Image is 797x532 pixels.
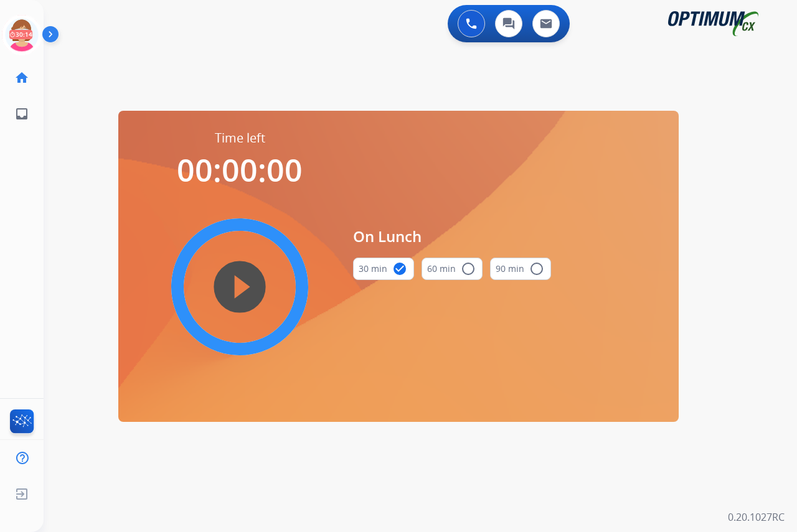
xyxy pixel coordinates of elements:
[353,258,414,280] button: 30 min
[490,258,551,280] button: 90 min
[177,149,303,191] span: 00:00:00
[461,261,476,276] mat-icon: radio_button_unchecked
[14,70,29,85] mat-icon: home
[392,261,407,276] mat-icon: check_circle
[232,279,247,294] mat-icon: play_circle_filled
[215,129,265,147] span: Time left
[353,225,551,248] span: On Lunch
[14,106,29,121] mat-icon: inbox
[529,261,544,276] mat-icon: radio_button_unchecked
[728,510,785,525] p: 0.20.1027RC
[422,258,483,280] button: 60 min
